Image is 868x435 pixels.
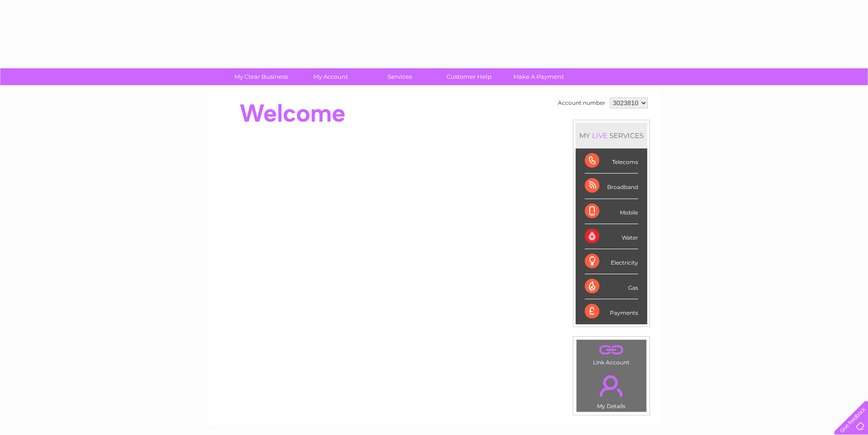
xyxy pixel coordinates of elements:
a: Services [362,68,437,85]
td: Account number [556,95,608,111]
td: My Details [576,368,647,412]
div: Mobile [585,199,638,224]
td: Link Account [576,339,647,368]
a: Customer Help [431,68,507,85]
div: Payments [585,299,638,324]
a: . [579,370,644,402]
div: Broadband [585,174,638,199]
div: Gas [585,274,638,299]
a: My Clear Business [223,68,299,85]
a: . [579,342,644,358]
div: MY SERVICES [576,123,647,148]
div: Telecoms [585,148,638,174]
div: Electricity [585,249,638,274]
a: Make A Payment [501,68,576,85]
div: LIVE [590,131,609,140]
a: My Account [293,68,368,85]
div: Water [585,224,638,249]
